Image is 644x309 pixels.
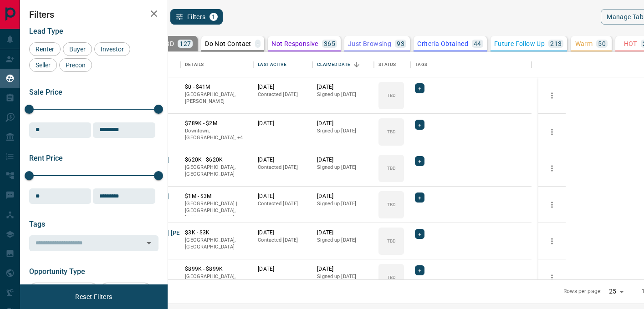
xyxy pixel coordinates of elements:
p: [GEOGRAPHIC_DATA], [GEOGRAPHIC_DATA] [185,237,249,251]
button: Filters1 [170,9,223,25]
p: $789K - $2M [185,120,249,127]
p: [DATE] [317,192,369,200]
p: Rows per page: [563,288,602,295]
button: more [545,162,559,175]
p: [DATE] [258,120,308,127]
p: [DATE] [258,229,308,237]
button: Open [143,237,155,249]
p: $899K - $899K [185,265,249,273]
p: [GEOGRAPHIC_DATA] | [GEOGRAPHIC_DATA], [GEOGRAPHIC_DATA] [185,200,249,222]
button: more [545,271,559,284]
div: Last Active [253,52,312,77]
p: TBD [387,201,396,208]
div: Claimed Date [317,52,350,77]
span: Seller [32,61,54,69]
p: $0 - $41M [185,83,249,91]
p: Signed up [DATE] [317,237,369,244]
div: Status [378,52,396,77]
p: Not Responsive [271,41,318,47]
div: Last Active [258,52,286,77]
p: TBD [387,128,396,135]
p: [DATE] [317,265,369,273]
p: TBD [387,92,396,99]
p: 213 [550,41,562,47]
p: $3K - $3K [185,229,249,237]
p: [DATE] [258,83,308,91]
span: Tags [29,220,45,228]
div: Claimed Date [312,52,374,77]
p: Signed up [DATE] [317,91,369,98]
p: Contacted [DATE] [258,237,308,244]
p: [DATE] [258,265,308,273]
button: more [545,89,559,102]
p: [GEOGRAPHIC_DATA], [GEOGRAPHIC_DATA] [185,164,249,178]
p: Contacted [DATE] [258,164,308,171]
p: TBD [387,274,396,281]
p: Future Follow Up [494,41,545,47]
button: [PERSON_NAME] [PERSON_NAME] [121,229,218,238]
span: Buyer [66,46,89,53]
span: Sale Price [29,88,62,96]
div: 25 [605,285,627,298]
p: $1M - $3M [185,192,249,200]
p: [DATE] [317,229,369,237]
span: + [418,266,421,275]
div: Tags [415,52,427,77]
p: [DATE] [258,192,308,200]
p: [GEOGRAPHIC_DATA], [GEOGRAPHIC_DATA] [185,273,249,287]
p: HOT [624,41,637,47]
span: 1 [210,14,217,20]
span: Investor [97,46,127,53]
div: + [415,83,424,93]
div: + [415,265,424,275]
p: - [257,41,259,47]
h2: Filters [29,9,158,20]
div: Details [185,52,204,77]
p: [GEOGRAPHIC_DATA], [PERSON_NAME] [185,91,249,105]
p: $620K - $620K [185,156,249,164]
span: Rent Price [29,154,63,162]
div: Name [117,52,180,77]
button: more [545,125,559,139]
span: Lead Type [29,27,63,35]
p: [DATE] [317,156,369,164]
p: Signed up [DATE] [317,273,369,280]
div: Precon [59,58,92,72]
span: + [418,193,421,202]
p: TBD [387,238,396,244]
span: + [418,229,421,238]
button: Sort [350,58,363,71]
div: Renter [29,42,61,56]
p: Just Browsing [348,41,391,47]
div: + [415,120,424,130]
p: Warm [575,41,593,47]
p: 127 [179,41,191,47]
div: Seller [29,58,57,72]
span: + [418,157,421,166]
p: 365 [324,41,335,47]
p: [DATE] [317,120,369,127]
span: Precon [62,61,89,69]
p: North York, York Crosstown, Midtown | Central, Toronto [185,127,249,142]
div: Buyer [63,42,92,56]
div: Details [180,52,253,77]
p: Contacted [DATE] [258,91,308,98]
span: + [418,120,421,129]
div: + [415,192,424,203]
div: + [415,229,424,239]
div: + [415,156,424,166]
button: more [545,198,559,212]
p: Signed up [DATE] [317,164,369,171]
button: Reset Filters [69,289,118,304]
p: Do Not Contact [205,41,251,47]
span: Opportunity Type [29,267,85,276]
p: TBD [387,165,396,172]
p: Contacted [DATE] [258,200,308,208]
p: Criteria Obtained [417,41,468,47]
button: more [545,234,559,248]
p: 50 [598,41,606,47]
div: Investor [94,42,130,56]
p: Signed up [DATE] [317,200,369,208]
div: Tags [410,52,532,77]
p: 93 [397,41,404,47]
